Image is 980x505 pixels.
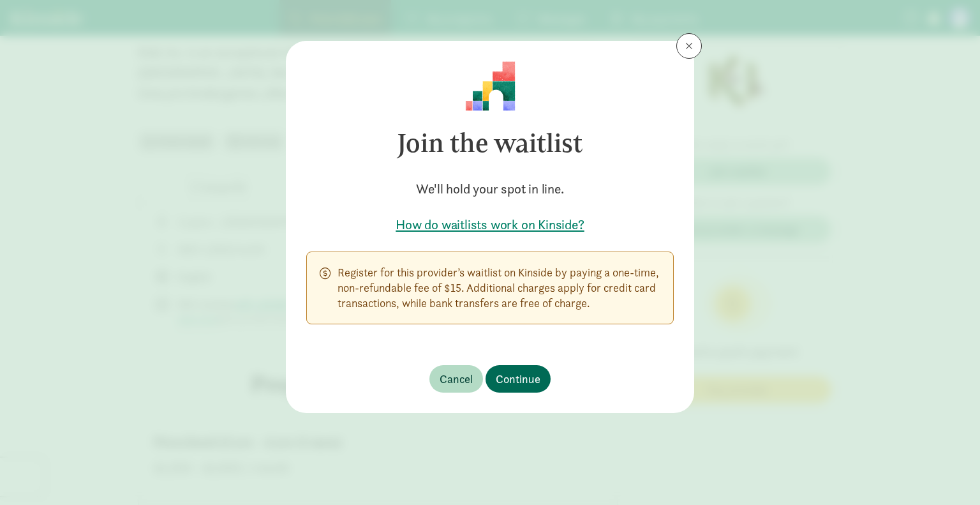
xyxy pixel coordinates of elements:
p: Register for this provider’s waitlist on Kinside by paying a one-time, non-refundable fee of $15.... [338,265,660,311]
a: How do waitlists work on Kinside? [306,216,674,234]
button: Cancel [429,365,483,393]
h3: Join the waitlist [306,111,674,175]
h5: We'll hold your spot in line. [306,180,674,198]
button: Continue [486,365,551,393]
span: Continue [496,370,540,388]
span: Cancel [440,370,473,388]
